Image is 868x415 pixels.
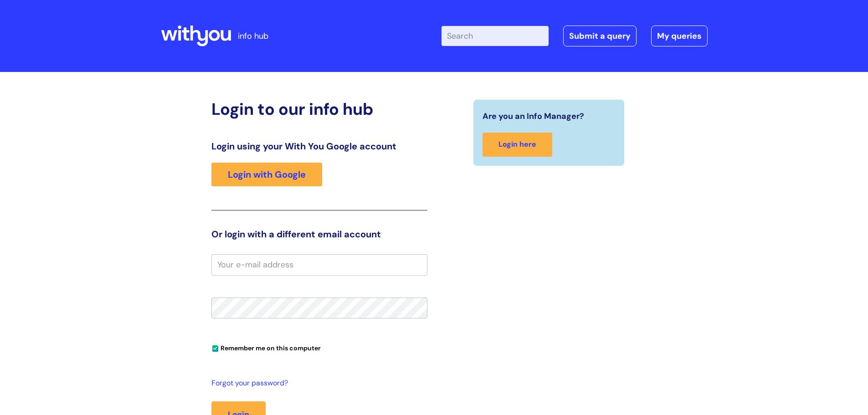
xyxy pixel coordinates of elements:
h2: Login to our info hub [211,99,427,119]
p: info hub [238,29,268,43]
a: Forgot your password? [211,377,423,390]
h3: Login using your With You Google account [211,141,427,152]
h3: Or login with a different email account [211,229,427,240]
a: Submit a query [563,26,637,46]
input: Remember me on this computer [212,346,218,352]
input: Search [442,26,549,46]
input: Your e-mail address [211,254,427,275]
a: Login here [483,133,552,157]
a: Login with Google [211,163,322,186]
a: My queries [651,26,708,46]
span: Are you an Info Manager? [483,109,584,123]
div: You can uncheck this option if you're logging in from a shared device [211,340,427,355]
label: Remember me on this computer [211,342,321,352]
